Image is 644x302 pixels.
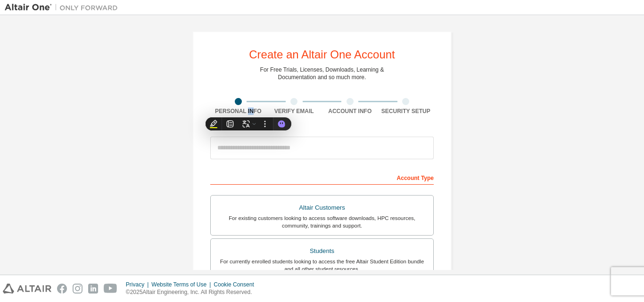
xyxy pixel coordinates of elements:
div: Cookie Consent [214,281,259,288]
div: Account Info [322,107,378,115]
div: Altair Customers [216,201,428,214]
img: youtube.svg [104,284,117,294]
p: © 2025 Altair Engineering, Inc. All Rights Reserved. [126,288,260,296]
div: Website Terms of Use [151,281,214,288]
div: Verify Email [266,107,322,115]
div: For existing customers looking to access software downloads, HPC resources, community, trainings ... [216,214,428,229]
div: Students [216,245,428,258]
div: Create an Altair One Account [249,49,395,60]
div: Security Setup [378,107,434,115]
img: linkedin.svg [88,284,98,294]
img: Altair One [5,3,123,12]
img: instagram.svg [73,284,83,294]
img: altair_logo.svg [3,284,51,294]
div: Personal Info [210,107,266,115]
img: facebook.svg [57,284,67,294]
div: For Free Trials, Licenses, Downloads, Learning & Documentation and so much more. [260,66,384,81]
div: For currently enrolled students looking to access the free Altair Student Edition bundle and all ... [216,258,428,273]
div: Privacy [126,281,151,288]
div: Account Type [210,170,434,185]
